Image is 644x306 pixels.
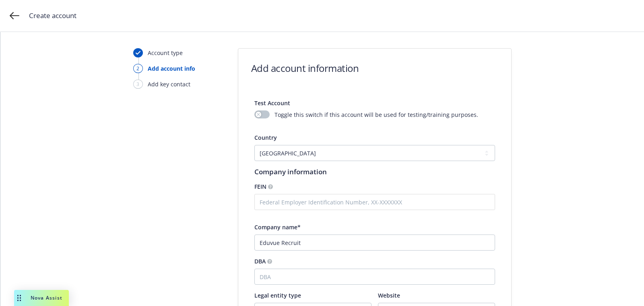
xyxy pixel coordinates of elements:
[254,167,495,176] h1: Company information
[254,235,495,251] input: Company name
[254,223,301,231] span: Company name*
[14,290,69,306] button: Nova Assist
[254,269,495,285] input: DBA
[148,64,195,73] div: Add account info
[14,290,24,306] div: Drag to move
[275,110,478,119] span: Toggle this switch if this account will be used for testing/training purposes.
[254,292,301,299] span: Legal entity type
[254,194,495,210] input: Federal Employer Identification Number, XX-XXXXXXX
[378,292,400,299] span: Website
[133,80,143,89] div: 3
[148,80,190,88] div: Add key contact
[254,99,290,107] span: Test Account
[254,257,266,265] span: DBA
[148,49,183,57] div: Account type
[254,183,266,190] span: FEIN
[254,134,277,141] span: Country
[29,10,76,21] span: Create account
[0,32,644,306] div: ;
[31,294,62,301] span: Nova Assist
[251,61,359,75] h1: Add account information
[133,64,143,73] div: 2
